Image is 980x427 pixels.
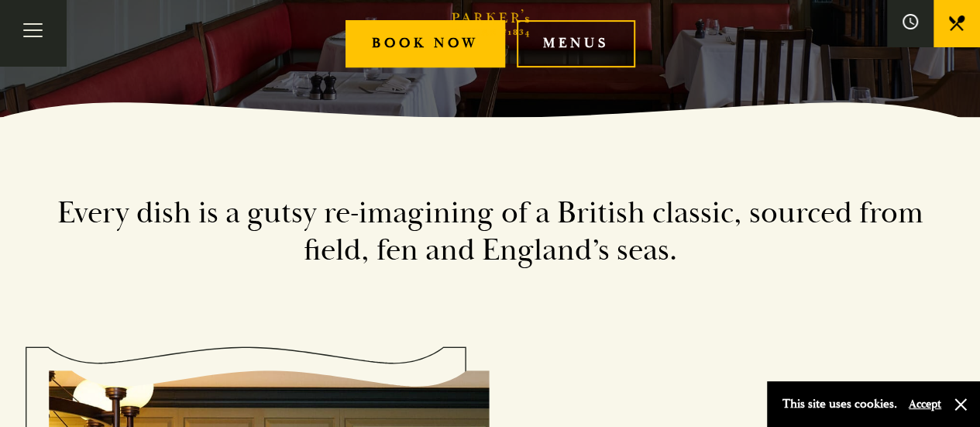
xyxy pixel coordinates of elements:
button: Accept [909,397,941,412]
a: Menus [517,20,635,67]
p: This site uses cookies. [782,393,897,415]
a: Book Now [346,20,505,67]
button: Close and accept [953,397,968,412]
h2: Every dish is a gutsy re-imagining of a British classic, sourced from field, fen and England’s seas. [49,195,932,269]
